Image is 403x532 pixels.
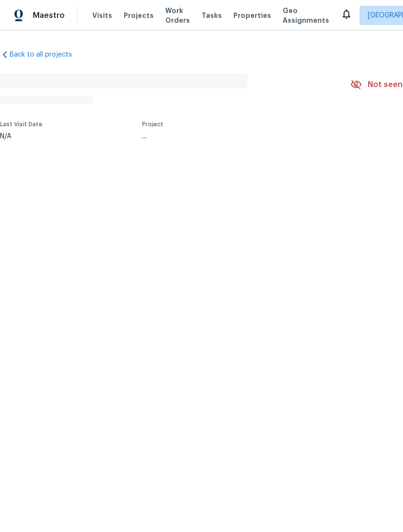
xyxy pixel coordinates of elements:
[92,11,112,20] span: Visits
[201,12,222,19] span: Tasks
[165,6,190,25] span: Work Orders
[33,11,65,20] span: Maestro
[124,11,154,20] span: Projects
[142,121,163,127] span: Project
[283,6,329,25] span: Geo Assignments
[233,11,271,20] span: Properties
[142,133,328,140] div: ...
